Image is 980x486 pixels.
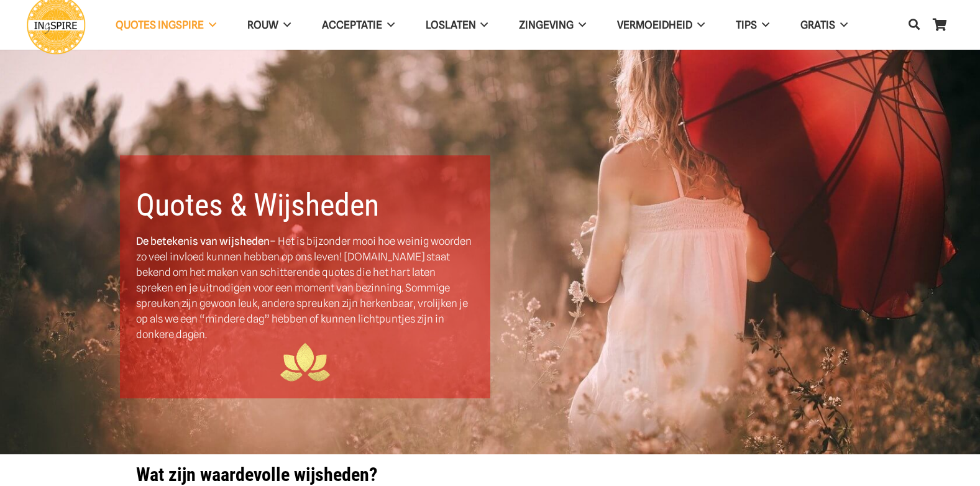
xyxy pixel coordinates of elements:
strong: Wat zijn waardevolle wijsheden? [136,464,377,485]
a: TIPS [720,9,785,41]
a: QUOTES INGSPIRE [100,9,232,41]
a: Zoeken [902,10,927,40]
span: – Het is bijzonder mooi hoe weinig woorden zo veel invloed kunnen hebben op ons leven! [DOMAIN_NA... [136,235,472,341]
span: Zingeving [519,19,574,31]
span: QUOTES INGSPIRE [116,19,204,31]
a: ROUW [232,9,306,41]
a: Zingeving [503,9,602,41]
a: Acceptatie [306,9,410,41]
b: Quotes & Wijsheden [136,187,379,223]
span: GRATIS [800,19,835,31]
a: VERMOEIDHEID [602,9,720,41]
img: ingspire [280,342,330,383]
span: Acceptatie [322,19,382,31]
strong: De betekenis van wijsheden [136,235,270,247]
span: VERMOEIDHEID [617,19,692,31]
span: TIPS [736,19,757,31]
span: Loslaten [426,19,476,31]
span: ROUW [247,19,278,31]
a: Loslaten [410,9,504,41]
a: GRATIS [785,9,863,41]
